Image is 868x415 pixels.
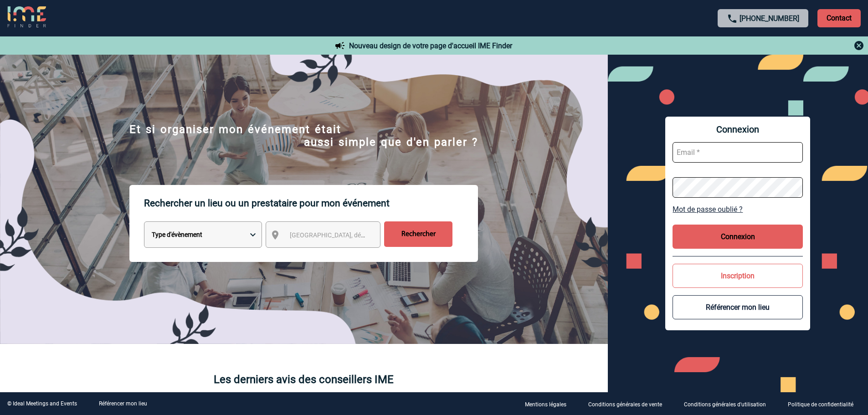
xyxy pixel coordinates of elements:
a: Conditions générales de vente [581,400,677,408]
input: Email * [673,142,803,163]
button: Inscription [673,264,803,288]
div: © Ideal Meetings and Events [7,400,77,407]
img: call-24-px.png [727,13,738,24]
a: Mentions légales [518,400,581,408]
button: Connexion [673,225,803,249]
span: Connexion [673,124,803,135]
a: Mot de passe oublié ? [673,205,803,214]
p: Politique de confidentialité [788,401,853,408]
button: Référencer mon lieu [673,295,803,319]
p: Mentions légales [525,401,566,408]
p: Conditions générales de vente [588,401,662,408]
p: Rechercher un lieu ou un prestataire pour mon événement [144,185,478,221]
p: Conditions générales d'utilisation [684,401,766,408]
a: [PHONE_NUMBER] [740,14,799,23]
input: Rechercher [384,221,452,247]
a: Référencer mon lieu [99,400,147,407]
p: Contact [817,9,861,27]
a: Conditions générales d'utilisation [677,400,781,408]
span: [GEOGRAPHIC_DATA], département, région... [290,231,416,239]
a: Politique de confidentialité [781,400,868,408]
